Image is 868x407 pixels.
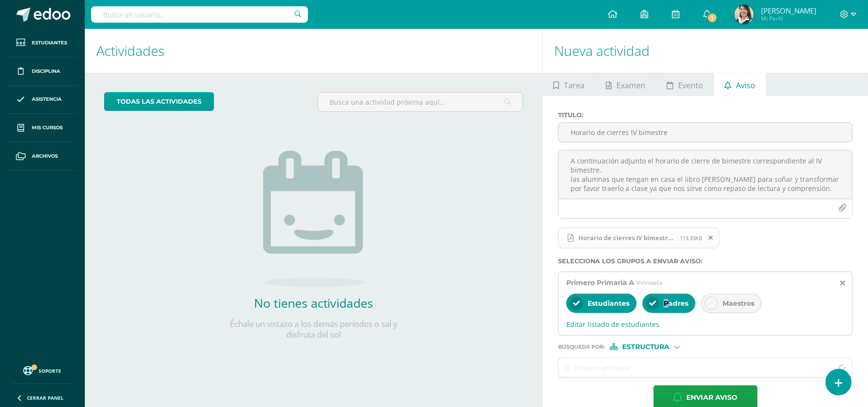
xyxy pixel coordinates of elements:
span: Mis cursos [32,124,63,132]
span: Estructura [622,344,670,350]
span: Asistencia [32,95,62,103]
a: Tarea [543,73,595,96]
h1: Nueva actividad [554,29,856,73]
span: Primaria [637,279,662,286]
a: Soporte [12,364,73,377]
p: Échale un vistazo a los demás períodos o sal y disfruta del sol [217,319,410,340]
span: Aviso [736,74,755,97]
span: Cerrar panel [27,394,64,401]
span: Primero Primaria A [566,278,634,287]
input: Busca un usuario... [91,6,308,23]
span: Archivos [32,152,58,160]
span: Estudiantes [32,39,67,47]
label: Selecciona los grupos a enviar aviso : [558,258,853,265]
img: no_activities.png [263,151,364,287]
h2: No tienes actividades [217,295,410,311]
h1: Actividades [96,29,531,73]
a: todas las Actividades [104,92,214,111]
a: Asistencia [8,86,77,114]
input: Titulo [559,123,852,142]
label: Titulo : [558,111,853,119]
span: Estudiantes [588,299,629,308]
a: Evento [656,73,714,96]
span: Padres [664,299,688,308]
span: Mi Perfil [761,14,816,23]
span: Horario de cierres IV bimestre 2025 primero A.pdf [558,228,720,249]
span: Disciplina [32,68,60,75]
span: 1 [707,13,718,23]
span: Evento [678,74,703,97]
span: Búsqueda por : [558,344,605,350]
span: Editar listado de estudiantes [566,320,844,329]
textarea: Buenas tardes padres de familia, mucho gusto en saludarlos en este día. A continuación adjunto el... [559,150,852,199]
div: [object Object] [610,343,682,350]
a: Estudiantes [8,29,77,57]
span: 113.33KB [680,234,702,242]
span: Soporte [39,367,62,374]
input: Busca una actividad próxima aquí... [318,93,523,111]
span: Examen [616,74,645,97]
span: Remover archivo [703,232,719,243]
a: Archivos [8,142,77,171]
span: Horario de cierres IV bimestre 2025 primero A.pdf [574,234,680,242]
span: Maestros [722,299,754,308]
span: [PERSON_NAME] [761,6,816,15]
input: Ej. Primero primaria [559,358,833,377]
a: Aviso [714,73,766,96]
a: Examen [595,73,655,96]
img: 404b5c15c138f3bb96076bfbe0b84fd5.png [734,5,754,24]
span: Tarea [564,74,585,97]
a: Disciplina [8,57,77,86]
a: Mis cursos [8,114,77,142]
